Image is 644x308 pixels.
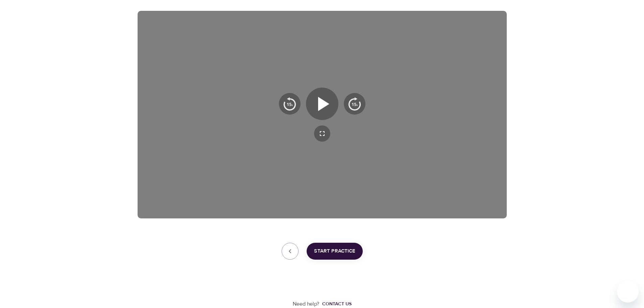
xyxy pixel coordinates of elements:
iframe: Button to launch messaging window [617,281,639,303]
span: Start Practice [314,247,355,256]
button: Start Practice [307,243,363,260]
img: 15s_next.svg [348,97,361,111]
div: Contact us [322,301,352,307]
img: 15s_prev.svg [283,97,296,111]
p: Need help? [293,300,319,308]
a: Contact us [319,301,352,307]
